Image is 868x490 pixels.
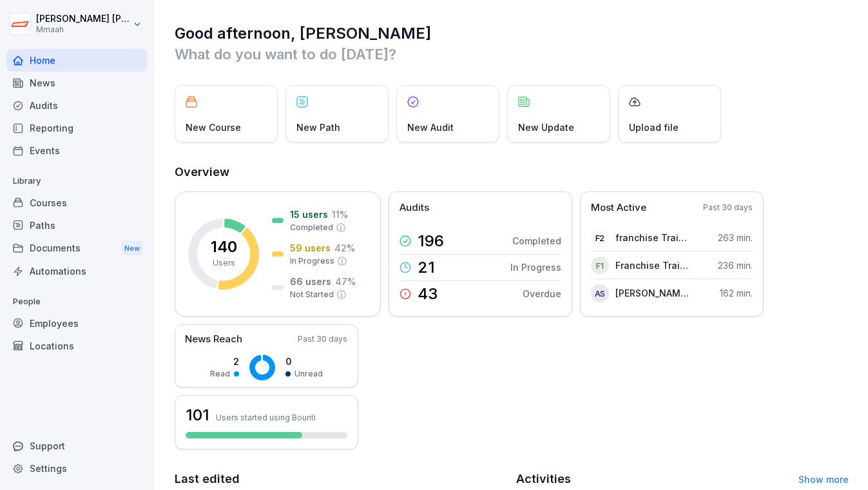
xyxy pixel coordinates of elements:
p: 196 [418,233,444,249]
p: 263 min. [718,231,753,244]
p: 21 [418,260,435,275]
p: 140 [211,239,237,255]
a: Reporting [6,117,147,139]
p: In Progress [510,260,561,274]
p: Users started using Bounti [216,413,316,422]
p: 2 [210,355,239,368]
h2: Overview [175,163,849,181]
p: Upload file [629,121,679,134]
a: Employees [6,312,147,335]
p: 11 % [332,208,348,221]
div: AS [591,284,609,302]
a: Courses [6,191,147,214]
div: Support [6,435,147,457]
div: Documents [6,237,147,260]
p: Completed [512,234,561,248]
a: Locations [6,335,147,357]
a: Show more [798,474,849,485]
p: 162 min. [720,286,753,300]
a: DocumentsNew [6,237,147,260]
h2: Last edited [175,470,507,488]
a: Home [6,49,147,72]
p: Not Started [290,289,334,300]
h3: 101 [186,404,209,426]
div: f2 [591,229,609,247]
p: Library [6,171,147,191]
p: franchise Trainee 2 [615,231,690,244]
a: Audits [6,94,147,117]
p: New Course [186,121,241,134]
p: What do you want to do [DATE]? [175,44,849,64]
p: New Path [296,121,340,134]
h2: Activities [516,470,571,488]
p: People [6,291,147,312]
a: Settings [6,457,147,480]
p: 43 [418,286,438,302]
a: Events [6,139,147,162]
p: In Progress [290,255,334,267]
a: News [6,72,147,94]
p: Unread [294,368,323,380]
p: 15 users [290,208,328,221]
p: 66 users [290,275,331,288]
p: 47 % [335,275,356,288]
p: 0 [285,355,323,368]
p: [PERSON_NAME] [PERSON_NAME] [615,286,690,300]
p: 236 min. [718,259,753,272]
p: Past 30 days [298,333,347,345]
p: Audits [400,201,429,215]
h1: Good afternoon, [PERSON_NAME] [175,23,849,44]
p: Read [210,368,230,380]
p: Most Active [591,201,646,215]
p: Mmaah [36,25,130,34]
p: Franchise Trainee 1 [615,259,690,272]
p: Overdue [523,287,561,300]
p: 42 % [334,241,355,255]
a: Automations [6,260,147,282]
p: Past 30 days [703,202,753,213]
p: Completed [290,222,333,233]
p: 59 users [290,241,331,255]
p: News Reach [185,332,242,347]
p: New Audit [407,121,454,134]
p: Users [213,257,235,269]
p: New Update [518,121,574,134]
div: New [121,241,143,256]
a: Paths [6,214,147,237]
p: [PERSON_NAME] [PERSON_NAME] [36,14,130,24]
div: F1 [591,257,609,275]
